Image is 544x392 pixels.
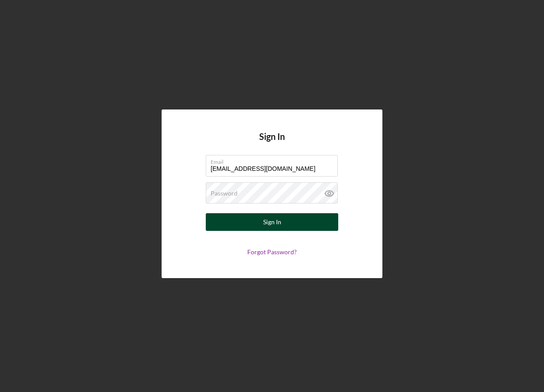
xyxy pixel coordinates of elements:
[263,213,281,231] div: Sign In
[247,248,297,256] a: Forgot Password?
[206,213,338,231] button: Sign In
[211,190,238,197] label: Password
[211,155,338,165] label: Email
[259,132,285,155] h4: Sign In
